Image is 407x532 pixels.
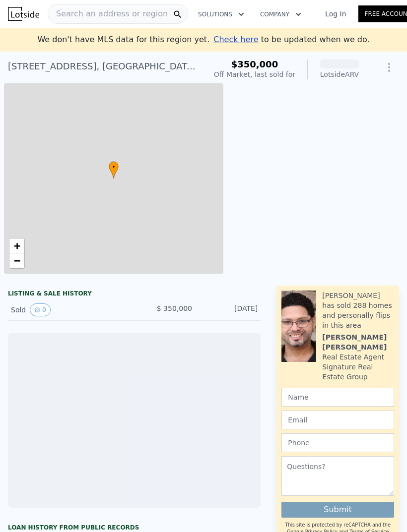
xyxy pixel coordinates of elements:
span: + [14,239,20,252]
div: [PERSON_NAME] [PERSON_NAME] [322,332,394,352]
div: Lotside ARV [320,69,359,79]
img: Lotside [8,7,39,21]
a: Log In [313,9,358,19]
div: to be updated when we do. [213,34,369,46]
div: • [109,161,119,178]
button: Submit [281,502,394,518]
button: Company [252,5,309,23]
div: [DATE] [200,303,258,316]
div: [PERSON_NAME] has sold 288 homes and personally flips in this area [322,291,394,330]
div: Signature Real Estate Group [322,362,394,382]
span: $350,000 [231,59,278,69]
div: We don't have MLS data for this region yet. [37,34,369,46]
div: [STREET_ADDRESS] , [GEOGRAPHIC_DATA] , NV 89511 [8,59,198,73]
input: Email [281,411,394,429]
a: Zoom in [9,238,24,253]
input: Phone [281,433,394,452]
div: LISTING & SALE HISTORY [8,290,261,299]
div: Real Estate Agent [322,352,384,362]
span: − [14,254,20,267]
input: Name [281,388,394,407]
button: Show Options [379,58,399,77]
div: Off Market, last sold for [214,69,295,79]
button: View historical data [30,303,51,316]
span: $ 350,000 [157,304,192,312]
button: Solutions [190,5,252,23]
a: Zoom out [9,253,24,268]
div: Sold [11,303,127,316]
span: Check here [213,35,258,44]
span: • [109,163,119,172]
span: Search an address or region [48,8,168,20]
div: Loan history from public records [8,524,261,532]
